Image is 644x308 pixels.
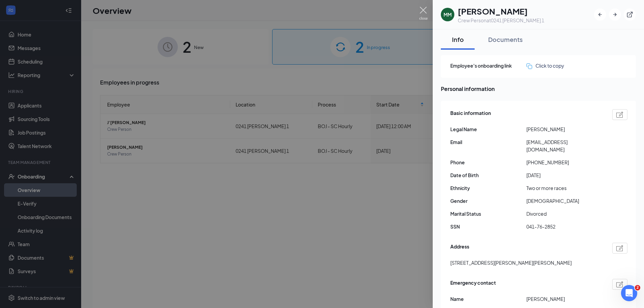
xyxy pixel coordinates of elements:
svg: ArrowRight [612,11,618,18]
span: 2 [635,285,640,290]
span: Employee's onboarding link [450,62,526,69]
div: Documents [488,35,523,44]
span: Two or more races [526,184,602,192]
button: ArrowRight [609,8,621,21]
button: Click to copy [526,62,564,69]
span: Ethnicity [450,184,526,192]
span: Email [450,138,526,146]
svg: ExternalLink [626,11,633,18]
span: SSN [450,223,526,230]
button: ExternalLink [624,8,636,21]
span: Personal information [441,85,636,93]
span: Emergency contact [450,279,496,290]
span: Gender [450,197,526,205]
span: Phone [450,159,526,166]
div: Crew Person at 0241 [PERSON_NAME] 1 [458,17,544,24]
div: Info [448,35,468,44]
button: ArrowLeftNew [594,8,606,21]
span: Address [450,243,469,254]
div: MM [444,11,452,18]
span: Divorced [526,210,602,217]
span: Date of Birth [450,171,526,179]
span: [PERSON_NAME] [526,125,602,133]
span: [PHONE_NUMBER] [526,159,602,166]
span: [PERSON_NAME] [526,295,602,303]
span: [DATE] [526,171,602,179]
h1: [PERSON_NAME] [458,5,544,17]
span: [STREET_ADDRESS][PERSON_NAME][PERSON_NAME] [450,259,572,266]
span: 041-76-2852 [526,223,602,230]
span: Basic information [450,109,491,120]
span: [DEMOGRAPHIC_DATA] [526,197,602,205]
span: Name [450,295,526,303]
iframe: Intercom live chat [621,285,637,301]
img: click-to-copy.71757273a98fde459dfc.svg [526,63,532,69]
span: Legal Name [450,125,526,133]
span: [EMAIL_ADDRESS][DOMAIN_NAME] [526,138,602,153]
svg: ArrowLeftNew [597,11,603,18]
span: Marital Status [450,210,526,217]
